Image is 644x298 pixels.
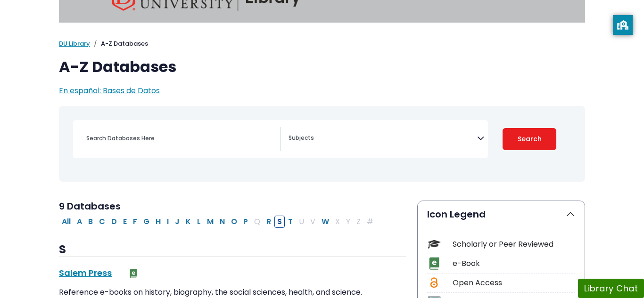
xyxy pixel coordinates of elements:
img: Icon e-Book [428,257,440,270]
a: En español: Bases de Datos [59,85,160,96]
button: Submit for Search Results [503,128,556,150]
button: All [59,216,74,228]
button: Filter Results M [204,216,216,228]
p: Reference e-books on history, biography, the social sciences, health, and science. [59,287,406,298]
button: Filter Results J [172,216,182,228]
button: Filter Results T [285,216,296,228]
button: Filter Results S [274,216,285,228]
button: Icon Legend [418,201,585,227]
button: Filter Results F [130,216,140,228]
button: Filter Results E [120,216,130,228]
input: Search database by title or keyword [81,131,280,145]
li: A-Z Databases [90,39,148,48]
button: Filter Results G [140,216,152,228]
button: Library Chat [578,279,644,298]
div: Scholarly or Peer Reviewed [453,239,575,250]
nav: Search filters [59,106,585,182]
textarea: Search [289,135,477,143]
a: DU Library [59,39,90,48]
nav: breadcrumb [59,39,585,48]
div: Open Access [453,277,575,289]
button: Filter Results C [96,216,108,228]
button: privacy banner [613,15,633,35]
button: Filter Results H [153,216,164,228]
button: Filter Results N [217,216,228,228]
img: Icon Scholarly or Peer Reviewed [428,238,440,250]
span: 9 Databases [59,200,121,213]
button: Filter Results R [264,216,274,228]
button: Filter Results D [108,216,120,228]
div: Alpha-list to filter by first letter of database name [59,216,377,226]
button: Filter Results K [183,216,194,228]
button: Filter Results I [164,216,172,228]
button: Filter Results L [194,216,204,228]
button: Filter Results O [228,216,240,228]
img: Icon Open Access [428,276,440,289]
button: Filter Results W [319,216,332,228]
h1: A-Z Databases [59,58,585,76]
img: e-Book [129,269,138,278]
div: e-Book [453,258,575,269]
button: Filter Results P [240,216,251,228]
h3: S [59,243,406,257]
a: Salem Press [59,267,112,279]
button: Filter Results B [85,216,96,228]
button: Filter Results A [74,216,85,228]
